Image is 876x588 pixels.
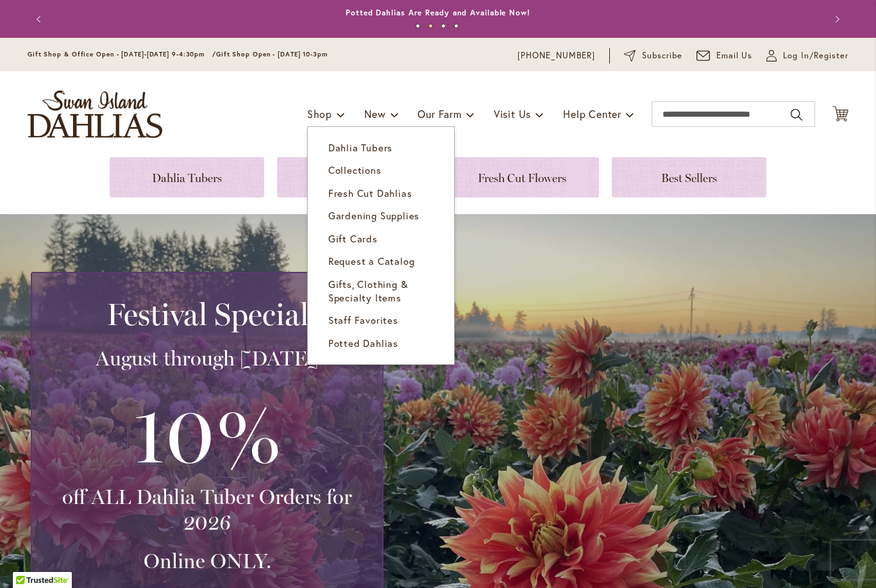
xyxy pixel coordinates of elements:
[328,141,392,154] span: Dahlia Tubers
[563,107,621,121] span: Help Center
[417,107,461,121] span: Our Farm
[518,49,595,62] a: [PHONE_NUMBER]
[328,209,419,222] span: Gardening Supplies
[416,24,420,28] button: 1 of 4
[823,6,848,32] button: Next
[308,228,454,250] a: Gift Cards
[624,49,682,62] a: Subscribe
[454,24,459,28] button: 4 of 4
[642,49,682,62] span: Subscribe
[328,187,412,199] span: Fresh Cut Dahlias
[328,337,398,349] span: Potted Dahlias
[328,255,415,267] span: Request a Catalog
[696,49,753,62] a: Email Us
[328,164,382,176] span: Collections
[328,278,409,304] span: Gifts, Clothing & Specialty Items
[783,49,848,62] span: Log In/Register
[364,107,385,121] span: New
[47,346,367,371] h3: August through [DATE]
[328,314,398,326] span: Staff Favorites
[494,107,531,121] span: Visit Us
[216,50,328,58] span: Gift Shop Open - [DATE] 10-3pm
[716,49,753,62] span: Email Us
[28,6,53,32] button: Previous
[428,24,433,28] button: 2 of 4
[47,384,367,484] h3: 10%
[47,296,367,332] h2: Festival Special
[346,8,530,17] a: Potted Dahlias Are Ready and Available Now!
[766,49,848,62] a: Log In/Register
[47,484,367,535] h3: off ALL Dahlia Tuber Orders for 2026
[28,50,216,58] span: Gift Shop & Office Open - [DATE]-[DATE] 9-4:30pm /
[307,107,332,121] span: Shop
[28,90,162,138] a: store logo
[441,24,446,28] button: 3 of 4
